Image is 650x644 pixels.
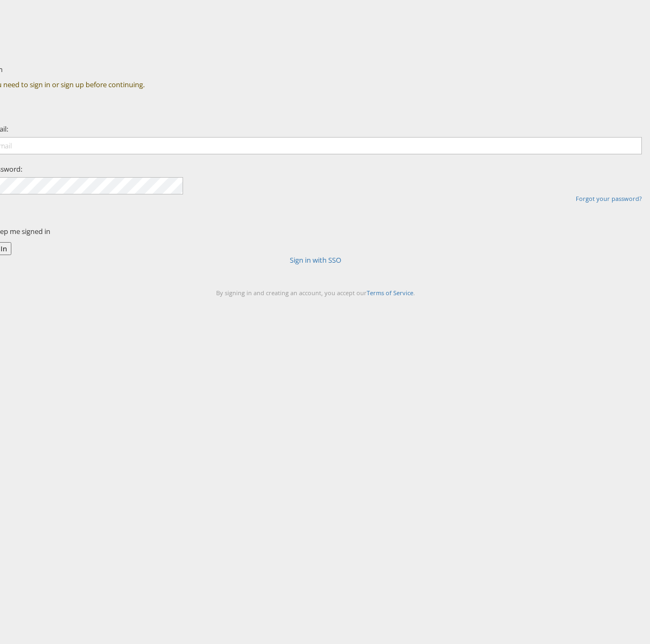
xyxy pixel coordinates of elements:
[290,255,341,265] a: Sign in with SSO
[367,289,413,297] a: Terms of Service
[576,194,642,203] a: Forgot your password?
